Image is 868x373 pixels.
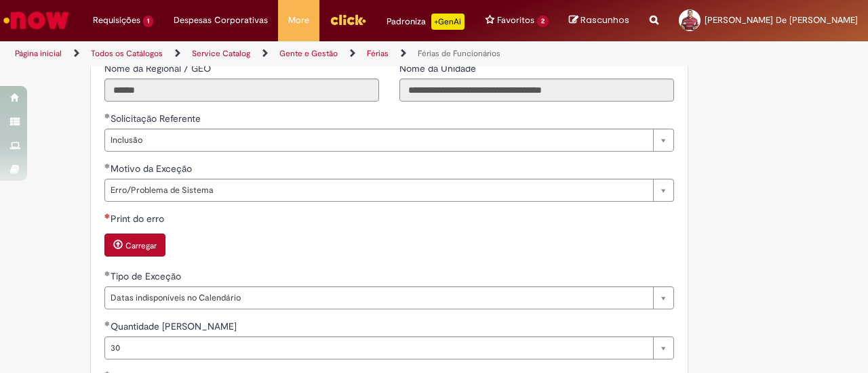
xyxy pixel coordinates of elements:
[399,62,479,74] span: Somente leitura - Nome da Unidade
[418,48,500,59] a: Férias de Funcionários
[104,79,379,102] input: Nome da Regional / GEO
[705,14,858,26] span: [PERSON_NAME] De [PERSON_NAME]
[104,113,111,118] span: Obrigatório Preenchido
[10,41,568,66] ul: Trilhas de página
[399,79,674,102] input: Nome da Unidade
[93,14,140,27] span: Requisições
[330,9,366,30] img: click_logo_yellow_360x200.png
[497,14,534,27] span: Favoritos
[387,14,465,30] div: Padroniza
[367,48,389,59] a: Férias
[143,16,153,27] span: 1
[104,234,165,257] button: Carregar anexo de Print do erro Required
[104,62,214,74] span: Somente leitura - Nome da Regional / GEO
[104,271,111,276] span: Obrigatório Preenchido
[111,270,184,282] span: Tipo de Exceção
[174,14,268,27] span: Despesas Corporativas
[111,337,646,359] span: 30
[104,213,111,219] span: Necessários
[104,163,111,169] span: Obrigatório Preenchido
[111,179,646,201] span: Erro/Problema de Sistema
[111,320,239,332] span: Quantidade [PERSON_NAME]
[569,14,629,27] a: Rascunhos
[111,287,646,309] span: Datas indisponíveis no Calendário
[192,48,250,59] a: Service Catalog
[111,162,195,175] span: Motivo da Exceção
[431,14,465,30] p: +GenAi
[111,129,646,151] span: Inclusão
[15,48,62,59] a: Página inicial
[279,48,338,59] a: Gente e Gestão
[537,16,549,27] span: 2
[288,14,309,27] span: More
[91,48,163,59] a: Todos os Catálogos
[104,321,111,326] span: Obrigatório Preenchido
[111,213,167,225] span: Print do erro
[125,240,157,251] small: Carregar
[111,112,203,125] span: Solicitação Referente
[580,14,629,26] span: Rascunhos
[1,7,71,34] img: ServiceNow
